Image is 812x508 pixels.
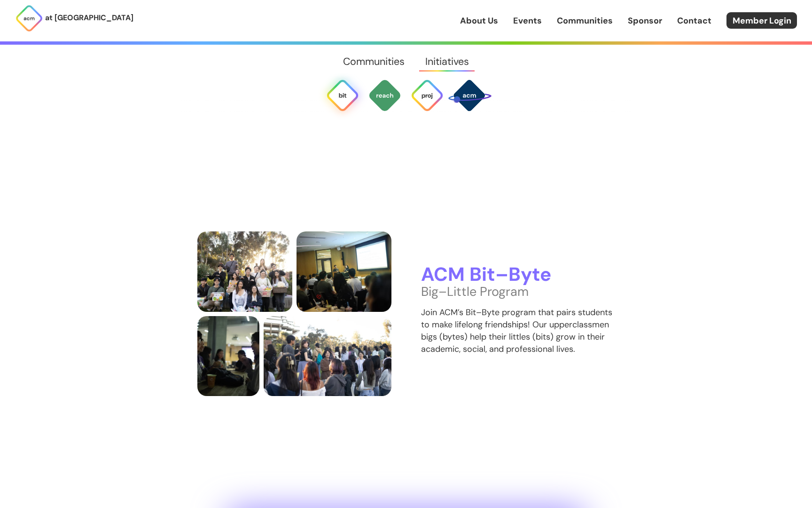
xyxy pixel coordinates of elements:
img: Bit Byte [326,79,359,112]
a: Sponsor [628,15,662,27]
img: SPACE [447,73,492,118]
img: one or two trees in the bit byte program [197,231,292,312]
a: Contact [677,15,711,27]
a: Communities [333,45,415,79]
img: ACM Logo [15,4,43,32]
p: at [GEOGRAPHIC_DATA] [45,12,133,24]
a: About Us [460,15,498,27]
img: ACM Projects [410,79,444,112]
p: Big–Little Program [421,286,615,298]
img: members talk over some tapioca express "boba" [197,316,259,397]
a: at [GEOGRAPHIC_DATA] [15,4,133,32]
a: Events [513,15,542,27]
h3: ACM Bit–Byte [421,264,615,286]
p: Join ACM’s Bit–Byte program that pairs students to make lifelong friendships! Our upperclassmen b... [421,306,615,355]
img: ACM Outreach [368,79,402,112]
a: Member Login [726,12,797,29]
img: members at bit byte allocation [264,316,391,397]
a: Initiatives [415,45,479,79]
a: Communities [557,15,613,27]
img: VP Membership Tony presents tips for success for the bit byte program [297,231,391,312]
